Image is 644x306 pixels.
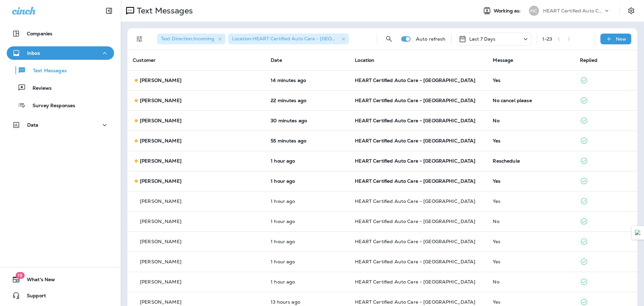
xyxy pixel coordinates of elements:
button: Data [7,118,114,132]
div: 1 - 23 [542,36,552,42]
p: Oct 13, 2025 09:22 AM [271,138,344,143]
span: HEART Certified Auto Care - [GEOGRAPHIC_DATA] [355,238,475,245]
div: HC [529,6,539,16]
p: Text Messages [26,68,67,74]
div: Yes [493,138,569,143]
span: 19 [15,272,24,279]
div: Yes [493,178,569,184]
p: [PERSON_NAME] [140,279,181,285]
p: Survey Responses [26,103,75,109]
div: No [493,279,569,285]
p: Reviews [26,85,52,92]
p: Data [27,122,39,128]
span: Support [20,293,46,301]
img: Detect Auto [635,230,641,236]
span: Customer [133,57,156,63]
p: Last 7 Days [469,36,496,42]
span: HEART Certified Auto Care - [GEOGRAPHIC_DATA] [355,198,475,204]
span: HEART Certified Auto Care - [GEOGRAPHIC_DATA] [355,259,475,265]
p: [PERSON_NAME] [140,259,181,264]
span: HEART Certified Auto Care - [GEOGRAPHIC_DATA] [355,97,475,103]
span: HEART Certified Auto Care - [GEOGRAPHIC_DATA] [355,138,475,144]
p: Oct 13, 2025 10:02 AM [271,78,344,83]
button: Search Messages [382,32,396,46]
p: Companies [27,31,52,36]
div: Location:HEART Certified Auto Care - [GEOGRAPHIC_DATA] [228,34,349,44]
p: [PERSON_NAME] [140,158,181,164]
p: Oct 13, 2025 09:13 AM [271,199,344,204]
button: Inbox [7,46,114,60]
p: [PERSON_NAME] [140,219,181,224]
p: Oct 13, 2025 09:05 AM [271,259,344,264]
div: Yes [493,78,569,83]
span: Text Direction : Incoming [161,36,214,42]
div: Text Direction:Incoming [157,34,225,44]
div: No cancel please [493,98,569,103]
span: HEART Certified Auto Care - [GEOGRAPHIC_DATA] [355,279,475,285]
span: What's New [20,277,55,285]
p: Oct 13, 2025 09:17 AM [271,178,344,184]
button: Filters [133,32,146,46]
button: Text Messages [7,63,114,77]
div: Yes [493,299,569,305]
p: New [616,36,626,42]
span: Replied [580,57,597,63]
span: Location [355,57,374,63]
p: HEART Certified Auto Care [543,8,603,13]
span: HEART Certified Auto Care - [GEOGRAPHIC_DATA] [355,158,475,164]
span: Working as: [494,8,522,14]
span: HEART Certified Auto Care - [GEOGRAPHIC_DATA] [355,299,475,305]
p: [PERSON_NAME] [140,199,181,204]
span: HEART Certified Auto Care - [GEOGRAPHIC_DATA] [355,77,475,83]
button: Collapse Sidebar [100,4,118,17]
p: Auto refresh [416,36,446,42]
span: Location : HEART Certified Auto Care - [GEOGRAPHIC_DATA] [232,36,371,42]
p: [PERSON_NAME] [140,98,181,103]
div: No [493,219,569,224]
span: Date [271,57,282,63]
button: Settings [625,5,637,17]
div: Yes [493,199,569,204]
p: [PERSON_NAME] [140,78,181,83]
p: Oct 12, 2025 08:44 PM [271,299,344,305]
button: Support [7,289,114,302]
span: HEART Certified Auto Care - [GEOGRAPHIC_DATA] [355,118,475,124]
p: [PERSON_NAME] [140,118,181,123]
div: Yes [493,239,569,244]
div: Yes [493,259,569,264]
button: Companies [7,27,114,40]
p: Oct 13, 2025 09:07 AM [271,219,344,224]
button: Survey Responses [7,98,114,112]
p: [PERSON_NAME] [140,138,181,143]
p: Oct 13, 2025 09:17 AM [271,158,344,164]
p: [PERSON_NAME] [140,299,181,305]
div: Reschedule [493,158,569,164]
p: Text Messages [134,6,193,16]
p: Oct 13, 2025 09:55 AM [271,98,344,103]
button: Reviews [7,81,114,95]
p: Oct 13, 2025 09:07 AM [271,239,344,244]
div: No [493,118,569,123]
p: Oct 13, 2025 09:05 AM [271,279,344,285]
p: Oct 13, 2025 09:47 AM [271,118,344,123]
p: Inbox [27,50,40,56]
p: [PERSON_NAME] [140,239,181,244]
span: HEART Certified Auto Care - [GEOGRAPHIC_DATA] [355,178,475,184]
span: HEART Certified Auto Care - [GEOGRAPHIC_DATA] [355,218,475,224]
span: Message [493,57,513,63]
button: 19What's New [7,273,114,286]
p: [PERSON_NAME] [140,178,181,184]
